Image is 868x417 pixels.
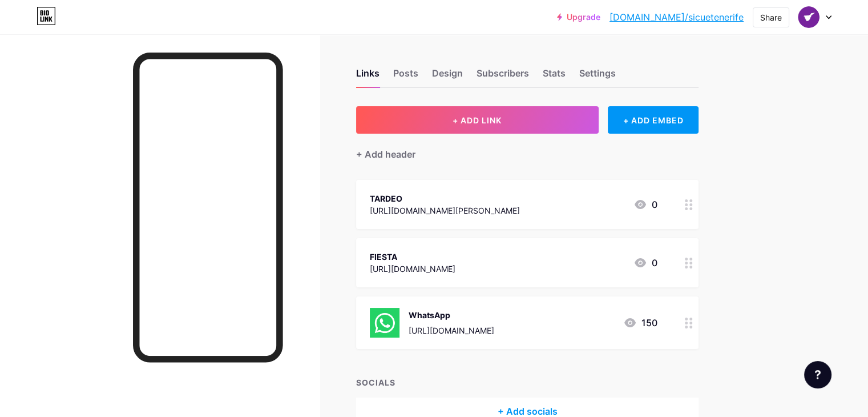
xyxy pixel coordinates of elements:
div: Settings [579,66,616,87]
div: 0 [633,198,657,211]
div: FIESTA [370,251,455,263]
div: TARDEO [370,193,520,205]
div: + ADD EMBED [608,106,699,134]
div: 150 [623,316,657,330]
div: Posts [393,66,418,87]
div: Share [760,11,782,23]
div: + Add header [356,147,415,161]
div: Stats [543,66,566,87]
div: SOCIALS [356,376,699,388]
img: sicueull [798,6,819,28]
div: [URL][DOMAIN_NAME] [370,263,455,275]
div: Links [356,66,380,87]
a: [DOMAIN_NAME]/sicuetenerife [609,10,744,24]
div: [URL][DOMAIN_NAME][PERSON_NAME] [370,205,520,216]
button: + ADD LINK [356,106,599,134]
div: Subscribers [477,66,529,87]
div: [URL][DOMAIN_NAME] [409,324,494,336]
a: Upgrade [557,13,600,22]
img: WhatsApp [370,308,399,338]
div: Design [432,66,463,87]
div: WhatsApp [409,309,494,321]
span: + ADD LINK [453,115,502,125]
div: 0 [633,256,657,270]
